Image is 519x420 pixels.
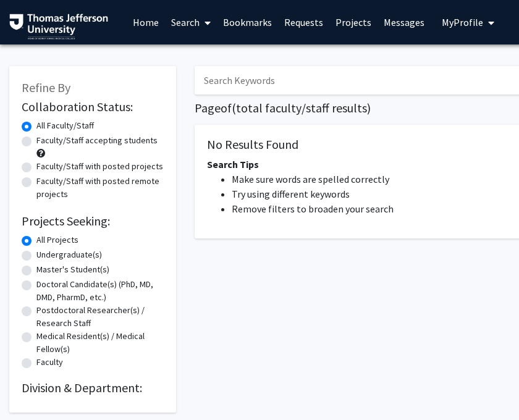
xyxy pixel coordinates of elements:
label: Medical Resident(s) / Medical Fellow(s) [36,330,164,356]
label: Faculty/Staff with posted remote projects [36,175,164,201]
span: My Profile [442,16,483,28]
span: Refine By [22,80,70,95]
a: Requests [278,1,329,44]
span: Search Tips [207,158,259,170]
iframe: Chat [9,364,53,411]
label: Faculty/Staff with posted projects [36,160,163,173]
a: Home [127,1,165,44]
label: All Projects [36,233,78,246]
label: Doctoral Candidate(s) (PhD, MD, DMD, PharmD, etc.) [36,278,164,304]
h2: Projects Seeking: [22,214,164,229]
label: Postdoctoral Researcher(s) / Research Staff [36,304,164,330]
label: Master's Student(s) [36,263,109,276]
label: Faculty/Staff accepting students [36,134,158,147]
h2: Division & Department: [22,380,164,395]
a: Projects [329,1,378,44]
label: Undergraduate(s) [36,248,102,261]
label: All Faculty/Staff [36,119,94,132]
a: Messages [378,1,431,44]
h2: Collaboration Status: [22,99,164,114]
label: Faculty [36,356,63,369]
img: Thomas Jefferson University Logo [9,14,108,40]
a: Search [165,1,217,44]
a: Bookmarks [217,1,278,44]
